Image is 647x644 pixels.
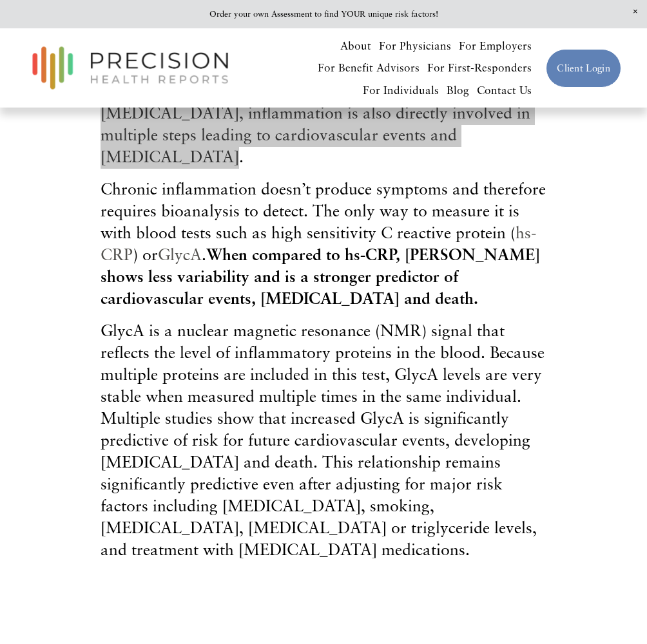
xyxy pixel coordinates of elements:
[459,35,532,57] a: For Employers
[427,57,532,79] a: For First-Responders
[318,57,420,79] a: For Benefit Advisors
[26,41,235,95] img: Precision Health Reports
[583,582,647,644] iframe: Chat Widget
[158,245,202,264] a: GlycA
[101,245,540,308] strong: When compared to hs-CRP, [PERSON_NAME] shows less variability and is a stronger predictor of card...
[363,79,439,101] a: For Individuals
[340,35,371,57] a: About
[101,179,546,308] span: Chronic inflammation doesn’t produce symptoms and therefore requires bioanalysis to detect. The o...
[379,35,451,57] a: For Physicians
[447,79,469,101] a: Blog
[546,49,621,88] a: Client Login
[477,79,532,101] a: Contact Us
[101,321,545,559] span: GlycA is a nuclear magnetic resonance (NMR) signal that reflects the level of inflammatory protei...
